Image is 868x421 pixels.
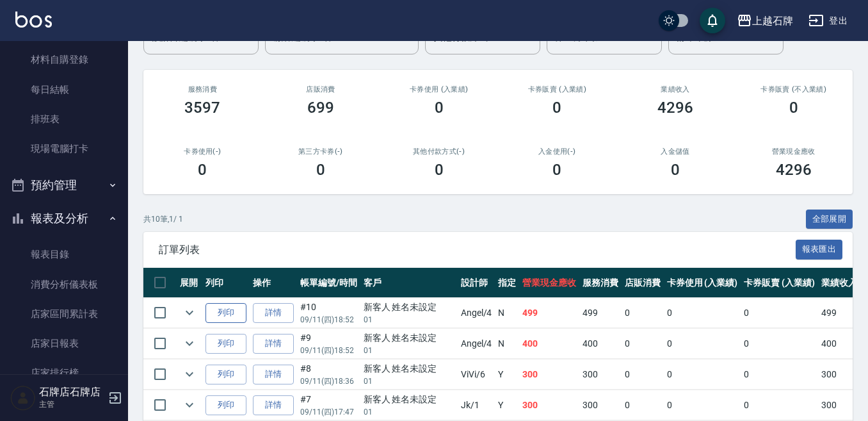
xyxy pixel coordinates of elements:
[205,365,246,384] button: 列印
[277,147,365,156] h2: 第三方卡券(-)
[552,161,561,179] h3: 0
[664,329,741,359] td: 0
[180,334,199,353] button: expand row
[253,334,294,354] a: 詳情
[143,213,183,225] p: 共 10 筆, 1 / 1
[741,390,818,420] td: 0
[818,268,860,298] th: 業績收入
[750,147,837,156] h2: 營業現金應收
[300,345,357,356] p: 09/11 (四) 18:52
[250,268,297,298] th: 操作
[579,329,622,359] td: 400
[5,329,123,358] a: 店家日報表
[458,298,495,328] td: Angel /4
[776,161,812,179] h3: 4296
[622,298,664,328] td: 0
[458,329,495,359] td: Angel /4
[579,298,622,328] td: 499
[364,376,454,387] p: 01
[741,298,818,328] td: 0
[297,268,360,298] th: 帳單編號/時間
[180,365,199,384] button: expand row
[458,268,495,298] th: 設計師
[435,161,444,179] h3: 0
[435,99,444,117] h3: 0
[579,268,622,298] th: 服務消費
[495,390,519,420] td: Y
[5,240,123,269] a: 報表目錄
[205,334,246,354] button: 列印
[789,99,798,117] h3: 0
[664,268,741,298] th: 卡券使用 (入業績)
[15,12,52,28] img: Logo
[622,268,664,298] th: 店販消費
[395,147,483,156] h2: 其他付款方式(-)
[364,314,454,326] p: 01
[671,161,680,179] h3: 0
[277,85,365,94] h2: 店販消費
[622,390,664,420] td: 0
[818,298,860,328] td: 499
[818,390,860,420] td: 300
[5,299,123,329] a: 店家區間累計表
[741,329,818,359] td: 0
[5,45,123,74] a: 材料自購登錄
[159,147,246,156] h2: 卡券使用(-)
[180,303,199,322] button: expand row
[519,359,579,390] td: 300
[796,240,843,260] button: 報表匯出
[177,268,202,298] th: 展開
[253,365,294,384] a: 詳情
[198,161,207,179] h3: 0
[458,359,495,390] td: ViVi /6
[205,395,246,415] button: 列印
[5,134,123,163] a: 現場電腦打卡
[495,359,519,390] td: Y
[803,9,853,33] button: 登出
[796,243,843,255] a: 報表匯出
[495,268,519,298] th: 指定
[316,161,325,179] h3: 0
[5,270,123,299] a: 消費分析儀表板
[750,85,837,94] h2: 卡券販賣 (不入業績)
[5,358,123,388] a: 店家排行榜
[159,244,796,256] span: 訂單列表
[519,268,579,298] th: 營業現金應收
[806,210,853,229] button: 全部展開
[364,406,454,418] p: 01
[364,331,454,345] div: 新客人 姓名未設定
[700,8,725,33] button: save
[395,85,483,94] h2: 卡券使用 (入業績)
[657,99,693,117] h3: 4296
[364,362,454,376] div: 新客人 姓名未設定
[364,393,454,406] div: 新客人 姓名未設定
[5,169,123,202] button: 預約管理
[752,13,793,29] div: 上越石牌
[664,298,741,328] td: 0
[622,359,664,390] td: 0
[253,303,294,323] a: 詳情
[622,329,664,359] td: 0
[297,359,360,390] td: #8
[39,399,104,410] p: 主管
[664,359,741,390] td: 0
[159,85,246,94] h3: 服務消費
[579,359,622,390] td: 300
[519,298,579,328] td: 499
[741,268,818,298] th: 卡券販賣 (入業績)
[818,359,860,390] td: 300
[300,314,357,326] p: 09/11 (四) 18:52
[579,390,622,420] td: 300
[253,395,294,415] a: 詳情
[732,8,798,34] button: 上越石牌
[307,99,334,117] h3: 699
[360,268,458,298] th: 客戶
[513,85,601,94] h2: 卡券販賣 (入業績)
[5,75,123,104] a: 每日結帳
[300,406,357,418] p: 09/11 (四) 17:47
[180,395,199,415] button: expand row
[5,104,123,134] a: 排班表
[297,329,360,359] td: #9
[184,99,220,117] h3: 3597
[205,303,246,323] button: 列印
